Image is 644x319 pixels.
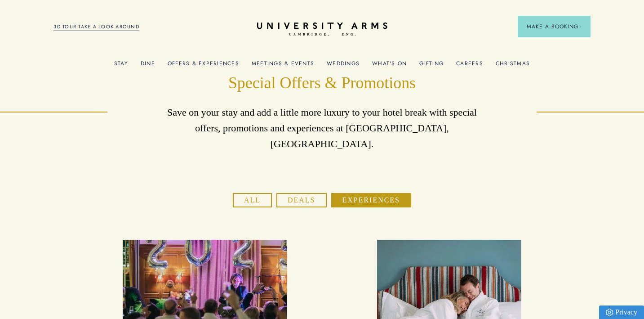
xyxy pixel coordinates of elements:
[372,60,407,72] a: What's On
[518,16,591,37] button: Make a BookingArrow icon
[606,309,613,316] img: Privacy
[161,104,483,152] p: Save on your stay and add a little more luxury to your hotel break with special offers, promotion...
[252,60,314,72] a: Meetings & Events
[496,60,530,72] a: Christmas
[53,23,139,31] a: 3D TOUR:TAKE A LOOK AROUND
[527,22,582,31] span: Make a Booking
[168,60,239,72] a: Offers & Experiences
[456,60,483,72] a: Careers
[233,193,272,207] button: All
[578,25,582,28] img: Arrow icon
[141,60,155,72] a: Dine
[327,60,360,72] a: Weddings
[276,193,326,207] button: Deals
[419,60,444,72] a: Gifting
[599,306,644,319] a: Privacy
[161,72,483,94] h1: Special Offers & Promotions
[114,60,128,72] a: Stay
[331,193,411,207] button: Experiences
[257,22,387,36] a: Home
